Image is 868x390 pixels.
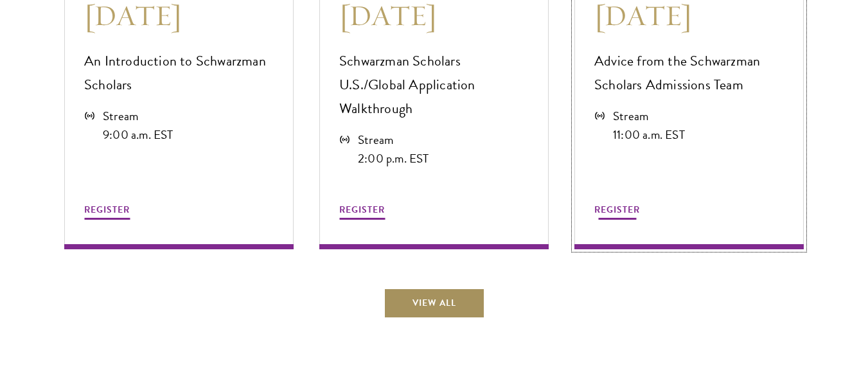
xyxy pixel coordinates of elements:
span: REGISTER [84,203,130,217]
p: Schwarzman Scholars U.S./Global Application Walkthrough [339,49,529,121]
button: REGISTER [594,202,640,222]
a: View All [384,288,485,319]
button: REGISTER [84,202,130,222]
button: REGISTER [339,202,385,222]
p: Advice from the Schwarzman Scholars Admissions Team [594,49,784,97]
div: Stream [358,130,429,149]
div: Stream [613,107,685,125]
span: REGISTER [594,203,640,217]
span: REGISTER [339,203,385,217]
p: An Introduction to Schwarzman Scholars [84,49,274,97]
div: 2:00 p.m. EST [358,149,429,168]
div: Stream [103,107,173,125]
div: 9:00 a.m. EST [103,125,173,144]
div: 11:00 a.m. EST [613,125,685,144]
